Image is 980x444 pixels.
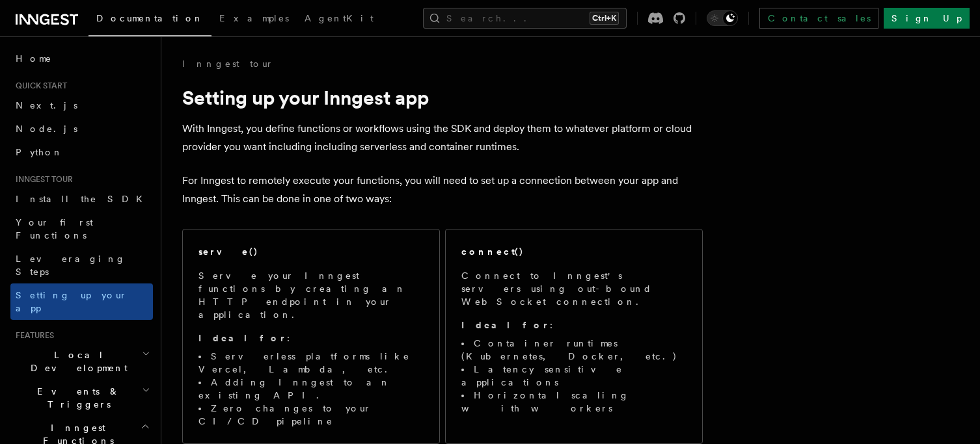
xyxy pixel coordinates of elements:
p: : [198,332,424,345]
span: Your first Functions [16,217,93,241]
span: Node.js [16,124,77,134]
span: Install the SDK [16,194,150,204]
p: Connect to Inngest's servers using out-bound WebSocket connection. [461,269,687,308]
span: Leveraging Steps [16,254,126,277]
button: Local Development [10,343,153,380]
span: Local Development [10,348,142,374]
p: : [461,319,687,332]
span: Python [16,147,63,157]
span: Examples [219,13,289,23]
strong: Ideal for [461,320,550,330]
a: Examples [211,4,297,35]
a: Inngest tour [182,57,273,70]
p: For Inngest to remotely execute your functions, you will need to set up a connection between your... [182,172,703,208]
li: Serverless platforms like Vercel, Lambda, etc. [198,350,424,376]
p: With Inngest, you define functions or workflows using the SDK and deploy them to whatever platfor... [182,120,703,156]
li: Container runtimes (Kubernetes, Docker, etc.) [461,337,687,363]
a: Python [10,140,153,164]
a: serve()Serve your Inngest functions by creating an HTTP endpoint in your application.Ideal for:Se... [182,229,440,444]
a: Documentation [88,4,211,36]
button: Events & Triggers [10,380,153,416]
strong: Ideal for [198,333,287,343]
li: Latency sensitive applications [461,363,687,389]
a: Contact sales [759,8,878,29]
span: Quick start [10,81,67,91]
li: Horizontal scaling with workers [461,389,687,415]
h1: Setting up your Inngest app [182,86,703,109]
span: Features [10,330,54,341]
a: Next.js [10,94,153,117]
a: AgentKit [297,4,381,35]
span: Setting up your app [16,290,128,313]
span: Documentation [96,13,204,23]
span: Next.js [16,100,77,111]
a: Node.js [10,117,153,140]
span: Home [16,52,52,65]
button: Toggle dark mode [707,10,738,26]
button: Search...Ctrl+K [423,8,627,29]
span: AgentKit [305,13,374,23]
li: Adding Inngest to an existing API. [198,376,424,402]
a: Your first Functions [10,211,153,247]
kbd: Ctrl+K [590,12,619,25]
li: Zero changes to your CI/CD pipeline [198,402,424,428]
p: Serve your Inngest functions by creating an HTTP endpoint in your application. [198,269,424,321]
h2: serve() [198,245,258,258]
a: Sign Up [884,8,970,29]
a: connect()Connect to Inngest's servers using out-bound WebSocket connection.Ideal for:Container ru... [445,229,703,444]
a: Leveraging Steps [10,247,153,283]
h2: connect() [461,245,524,258]
a: Install the SDK [10,187,153,211]
a: Setting up your app [10,283,153,320]
a: Home [10,47,153,70]
span: Inngest tour [10,174,73,185]
span: Events & Triggers [10,385,142,411]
